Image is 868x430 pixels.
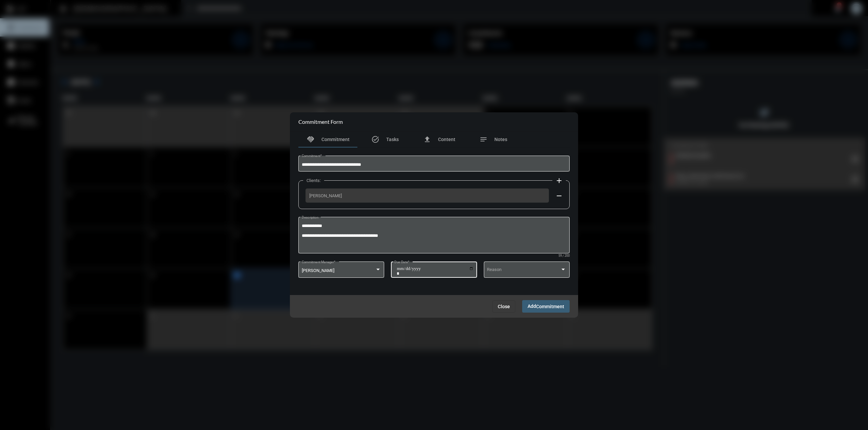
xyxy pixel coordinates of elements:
span: Notes [494,137,507,142]
mat-icon: add [555,177,563,185]
span: Close [498,304,510,309]
mat-icon: remove [555,192,563,200]
span: Commitment [536,304,564,309]
button: Close [492,300,515,313]
label: Clients: [303,178,324,183]
mat-icon: task_alt [371,135,379,143]
span: Tasks [386,137,399,142]
mat-icon: file_upload [423,135,431,143]
h2: Commitment Form [298,118,343,125]
span: [PERSON_NAME] [309,193,545,198]
mat-icon: notes [479,135,488,143]
mat-icon: handshake [307,135,315,143]
button: AddCommitment [522,300,570,313]
span: [PERSON_NAME] [302,268,334,273]
span: Commitment [321,137,350,142]
mat-hint: 59 / 200 [558,254,570,258]
span: Content [438,137,455,142]
span: Add [528,303,564,309]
